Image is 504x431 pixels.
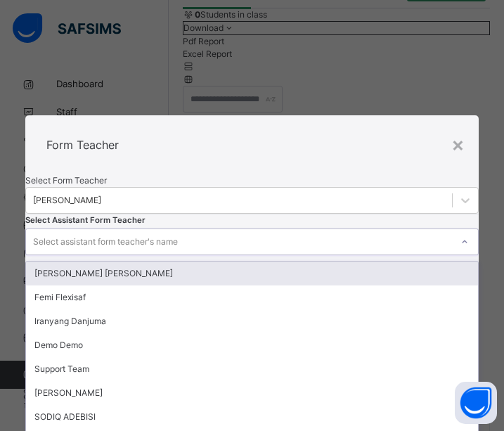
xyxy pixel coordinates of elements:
[26,285,478,309] div: Femi Flexisaf
[25,175,107,186] span: Select Form Teacher
[451,129,465,159] div: ×
[26,357,478,381] div: Support Team
[26,405,478,429] div: SODIQ ADEBISI
[26,381,478,405] div: [PERSON_NAME]
[33,229,178,255] div: Select assistant form teacher's name
[25,214,146,226] span: Select Assistant Form Teacher
[26,333,478,357] div: Demo Demo
[455,382,497,424] button: Open asap
[26,262,478,285] div: [PERSON_NAME] [PERSON_NAME]
[46,138,119,152] span: Form Teacher
[33,194,101,207] div: [PERSON_NAME]
[26,309,478,333] div: Iranyang Danjuma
